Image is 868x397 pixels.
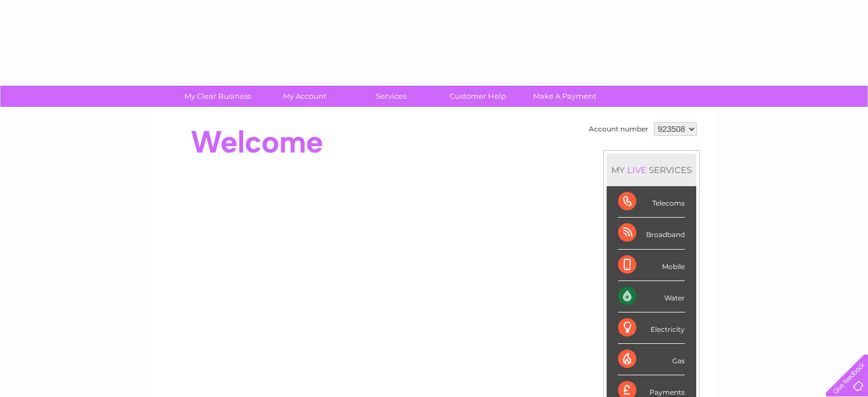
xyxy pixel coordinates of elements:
[618,218,685,249] div: Broadband
[171,86,265,107] a: My Clear Business
[618,344,685,375] div: Gas
[586,119,651,139] td: Account number
[607,154,696,186] div: MY SERVICES
[618,281,685,312] div: Water
[618,312,685,344] div: Electricity
[618,186,685,218] div: Telecoms
[344,86,438,107] a: Services
[618,250,685,281] div: Mobile
[257,86,352,107] a: My Account
[625,165,649,175] div: LIVE
[518,86,612,107] a: Make A Payment
[431,86,525,107] a: Customer Help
